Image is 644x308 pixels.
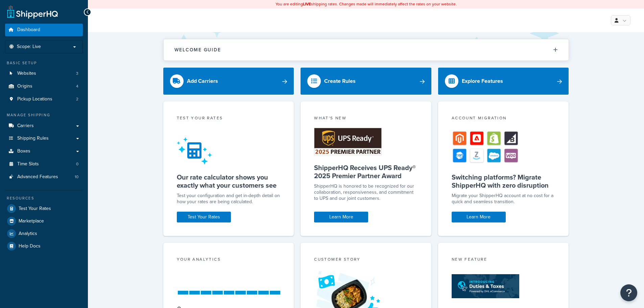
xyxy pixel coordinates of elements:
a: Explore Features [438,68,569,95]
span: 4 [76,84,78,89]
a: Analytics [5,228,83,240]
span: Help Docs [19,243,41,249]
span: Scope: Live [17,44,41,50]
li: Websites [5,67,83,80]
a: Pickup Locations2 [5,93,83,105]
a: Marketplace [5,215,83,227]
span: Analytics [19,231,37,237]
a: Carriers [5,120,83,132]
a: Add Carriers [163,68,294,95]
b: LIVE [303,1,311,7]
div: Resources [5,195,83,201]
div: Test your configuration and get in-depth detail on how your rates are being calculated. [177,193,281,205]
a: Learn More [452,212,506,222]
span: 3 [76,71,78,76]
button: Open Resource Center [620,284,637,301]
a: Learn More [314,212,368,222]
span: Dashboard [17,27,40,33]
div: Basic Setup [5,60,83,66]
div: New Feature [452,256,555,264]
div: Migrate your ShipperHQ account at no cost for a quick and seamless transition. [452,193,555,205]
span: 2 [76,96,78,102]
li: Origins [5,80,83,93]
div: Your Analytics [177,256,281,264]
div: Manage Shipping [5,112,83,118]
span: Origins [17,84,32,89]
span: Advanced Features [17,174,58,180]
a: Shipping Rules [5,132,83,145]
a: Help Docs [5,240,83,252]
a: Boxes [5,145,83,158]
span: 0 [76,161,78,167]
div: Test your rates [177,115,281,123]
a: Advanced Features10 [5,171,83,183]
p: ShipperHQ is honored to be recognized for our collaboration, responsiveness, and commitment to UP... [314,183,418,202]
span: Test Your Rates [19,206,51,212]
span: Carriers [17,123,34,129]
div: Explore Features [462,76,503,86]
span: Marketplace [19,218,44,224]
a: Dashboard [5,24,83,36]
div: Customer Story [314,256,418,264]
a: Create Rules [301,68,431,95]
a: Test Your Rates [177,212,231,222]
h2: Welcome Guide [174,47,221,52]
div: Account Migration [452,115,555,123]
span: Shipping Rules [17,136,49,141]
a: Test Your Rates [5,203,83,215]
li: Advanced Features [5,171,83,183]
a: Origins4 [5,80,83,93]
span: Time Slots [17,161,39,167]
span: Boxes [17,148,30,154]
h5: Our rate calculator shows you exactly what your customers see [177,173,281,189]
span: Websites [17,71,36,76]
h5: Switching platforms? Migrate ShipperHQ with zero disruption [452,173,555,189]
button: Welcome Guide [164,39,569,61]
a: Websites3 [5,67,83,80]
a: Time Slots0 [5,158,83,170]
span: 10 [75,174,78,180]
h5: ShipperHQ Receives UPS Ready® 2025 Premier Partner Award [314,164,418,180]
div: What's New [314,115,418,123]
div: Add Carriers [187,76,218,86]
li: Pickup Locations [5,93,83,105]
div: Create Rules [324,76,356,86]
li: Time Slots [5,158,83,170]
span: Pickup Locations [17,96,52,102]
